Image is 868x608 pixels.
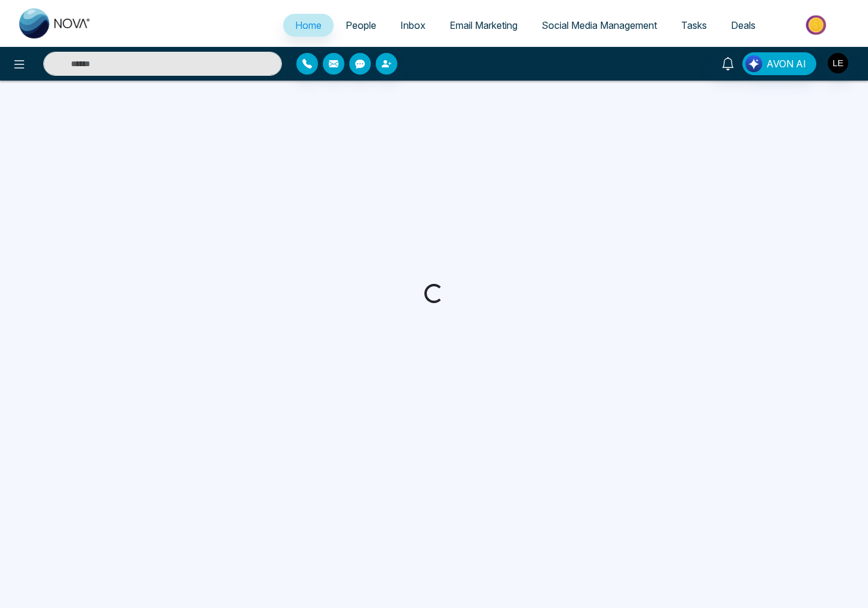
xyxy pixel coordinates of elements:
[742,52,816,75] button: AVON AI
[283,14,334,37] a: Home
[669,14,719,37] a: Tasks
[828,53,848,73] img: User Avatar
[731,19,756,31] span: Deals
[681,19,707,31] span: Tasks
[334,14,388,37] a: People
[400,19,426,31] span: Inbox
[719,14,768,37] a: Deals
[346,19,376,31] span: People
[745,55,762,72] img: Lead Flow
[438,14,530,37] a: Email Marketing
[388,14,438,37] a: Inbox
[542,19,657,31] span: Social Media Management
[295,19,322,31] span: Home
[530,14,669,37] a: Social Media Management
[774,11,861,38] img: Market-place.gif
[450,19,518,31] span: Email Marketing
[766,57,806,71] span: AVON AI
[19,8,91,38] img: Nova CRM Logo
